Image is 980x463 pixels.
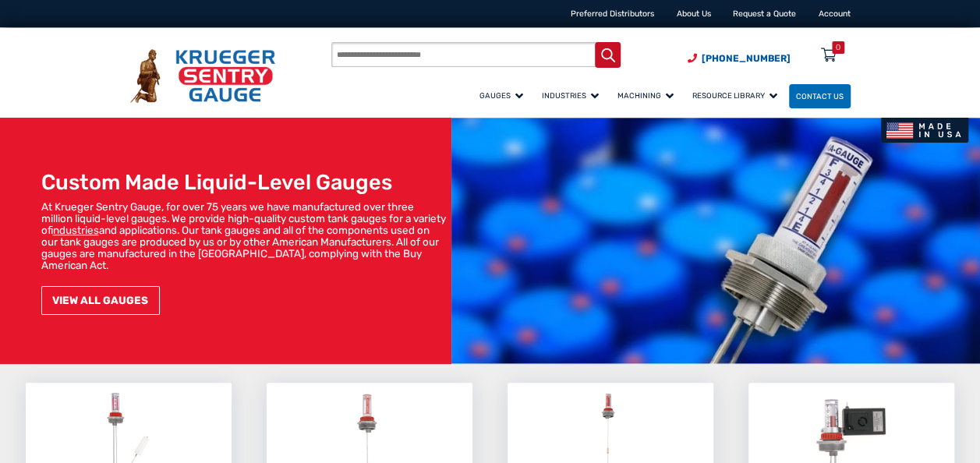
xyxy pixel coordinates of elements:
[688,51,791,65] a: Phone Number (920) 434-8860
[685,82,789,109] a: Resource Library
[733,9,796,19] a: Request a Quote
[41,286,160,315] a: VIEW ALL GAUGES
[702,53,791,64] span: [PHONE_NUMBER]
[41,170,446,195] h1: Custom Made Liquid-Level Gauges
[130,49,275,103] img: Krueger Sentry Gauge
[571,9,654,19] a: Preferred Distributors
[617,91,674,100] span: Machining
[881,118,969,143] img: Made In USA
[610,82,685,109] a: Machining
[451,118,980,364] img: bg_hero_bannerksentry
[53,224,99,236] a: industries
[836,41,840,54] div: 0
[789,84,851,108] a: Contact Us
[472,82,535,109] a: Gauges
[819,9,851,19] a: Account
[41,201,446,271] p: At Krueger Sentry Gauge, for over 75 years we have manufactured over three million liquid-level g...
[692,91,777,100] span: Resource Library
[479,91,523,100] span: Gauges
[535,82,610,109] a: Industries
[677,9,711,19] a: About Us
[796,92,844,101] span: Contact Us
[542,91,599,100] span: Industries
